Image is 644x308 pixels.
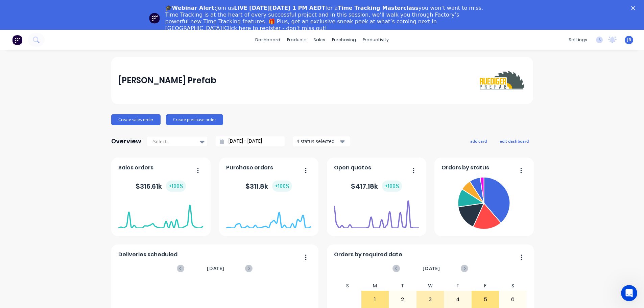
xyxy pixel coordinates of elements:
[329,35,359,45] div: purchasing
[272,181,292,192] div: + 100 %
[334,281,361,291] div: S
[252,35,284,45] a: dashboard
[499,281,527,291] div: S
[444,291,471,308] div: 4
[621,285,637,301] iframe: Intercom live chat
[338,5,419,11] b: Time Tracking Masterclass
[118,164,153,172] span: Sales orders
[111,114,161,125] button: Create sales order
[165,5,484,32] div: Join us for a you won’t want to miss. Time Tracking is at the heart of every successful project a...
[111,135,141,148] div: Overview
[359,35,392,45] div: productivity
[245,181,292,192] div: $ 311.8k
[334,164,371,172] span: Open quotes
[165,5,216,11] b: 🎓Webinar Alert:
[166,181,186,192] div: + 100 %
[416,281,444,291] div: W
[351,181,402,192] div: $ 417.18k
[166,114,223,125] button: Create purchase order
[207,265,224,272] span: [DATE]
[224,25,327,31] a: Click here to register - don’t miss out!
[293,136,350,146] button: 4 status selected
[472,291,499,308] div: 5
[466,137,491,145] button: add card
[226,164,273,172] span: Purchase orders
[442,164,489,172] span: Orders by status
[478,69,526,92] img: Ruediger Prefab
[334,251,402,259] span: Orders by required date
[361,281,389,291] div: M
[296,138,339,145] div: 4 status selected
[444,281,472,291] div: T
[565,35,591,45] div: settings
[627,37,631,43] span: JB
[472,281,499,291] div: F
[382,181,402,192] div: + 100 %
[495,137,533,145] button: edit dashboard
[499,291,526,308] div: 6
[118,74,216,87] div: [PERSON_NAME] Prefab
[389,291,416,308] div: 2
[310,35,329,45] div: sales
[284,35,310,45] div: products
[417,291,444,308] div: 3
[389,281,416,291] div: T
[423,265,440,272] span: [DATE]
[12,35,22,45] img: Factory
[149,13,160,24] img: Profile image for Team
[136,181,186,192] div: $ 316.61k
[234,5,325,11] b: LIVE [DATE][DATE] 1 PM AEDT
[631,6,638,10] div: Close
[362,291,389,308] div: 1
